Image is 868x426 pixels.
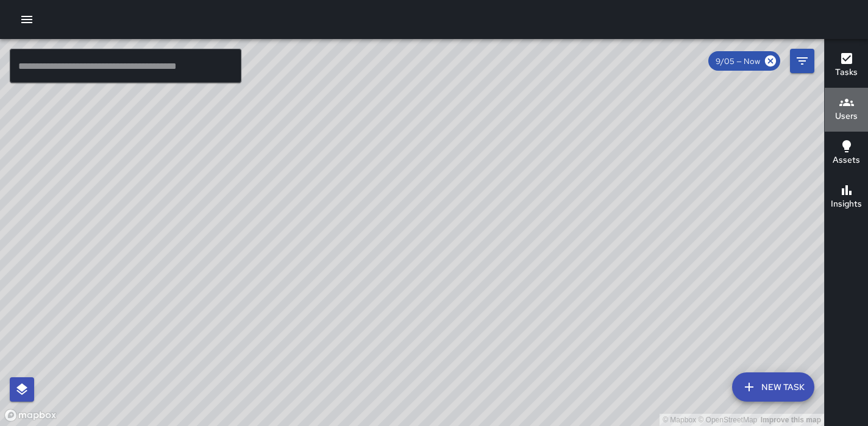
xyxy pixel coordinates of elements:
div: 9/05 — Now [708,51,780,71]
button: Assets [825,132,868,176]
h6: Assets [833,154,860,167]
span: 9/05 — Now [708,56,767,66]
button: Tasks [825,44,868,88]
h6: Tasks [835,66,858,79]
button: Filters [790,49,814,73]
button: Users [825,88,868,132]
h6: Insights [831,197,862,211]
button: New Task [732,372,814,402]
h6: Users [835,110,858,123]
button: Insights [825,176,868,219]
